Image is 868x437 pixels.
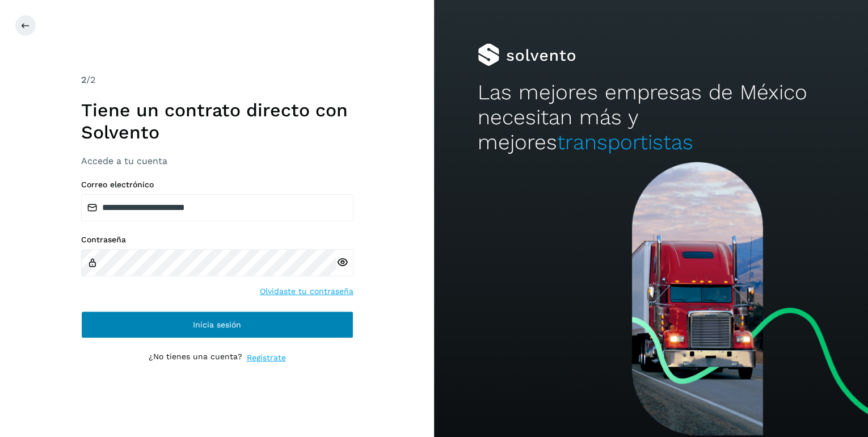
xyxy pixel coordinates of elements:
[81,73,353,87] div: /2
[81,156,353,166] h3: Accede a tu cuenta
[81,235,353,245] label: Contraseña
[557,130,693,154] span: transportistas
[81,311,353,338] button: Inicia sesión
[478,80,825,156] h2: Las mejores empresas de México necesitan más y mejores
[149,352,242,364] p: ¿No tienes una cuenta?
[260,285,353,297] a: Olvidaste tu contraseña
[193,321,241,329] span: Inicia sesión
[81,99,353,143] h1: Tiene un contrato directo con Solvento
[81,74,86,85] span: 2
[81,180,353,190] label: Correo electrónico
[247,352,286,364] a: Regístrate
